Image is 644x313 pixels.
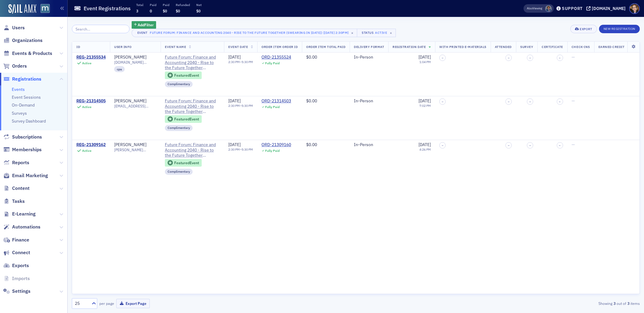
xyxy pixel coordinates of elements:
div: Future Forum: Finance and Accounting 2040 - Rise to the Future Together (Swearing In [DATE]) [[DA... [150,30,349,36]
span: Event Date [228,45,248,49]
div: Complimentary [165,81,193,87]
time: 2:30 PM [228,104,240,108]
span: — [572,142,575,147]
span: Events & Products [12,50,52,57]
div: Featured Event [165,115,202,123]
span: Finance [12,237,29,243]
span: [DOMAIN_NAME][EMAIL_ADDRESS][PERSON_NAME][DOMAIN_NAME] [114,60,156,65]
a: View Homepage [36,4,50,14]
button: AddFilter [132,21,156,29]
div: Complimentary [165,125,193,131]
span: Organizations [12,37,43,44]
span: $0.00 [306,54,317,60]
label: per page [99,301,114,306]
span: – [559,144,561,147]
span: Viewing [527,6,542,11]
div: Featured Event [174,161,199,164]
div: Complimentary [165,169,193,175]
span: Orders [12,63,27,69]
span: $0.00 [306,98,317,104]
p: Paid [150,3,156,7]
img: SailAMX [40,4,50,13]
time: 2:30 PM [228,60,240,64]
span: Imports [12,275,30,282]
div: Featured Event [174,74,199,77]
span: [DATE] [228,54,241,60]
a: Event Sessions [12,94,41,100]
span: Add Filter [138,22,154,27]
span: 0 [150,8,152,13]
a: ORD-21314503 [261,98,291,104]
span: × [350,30,355,36]
div: Fully Paid [265,61,280,65]
div: Status [361,31,374,35]
a: REG-21309162 [76,142,106,148]
time: 4:26 PM [419,147,431,152]
p: Paid [163,3,169,7]
a: Email Marketing [3,172,48,179]
a: REG-21355534 [76,55,106,60]
p: Net [196,3,202,7]
time: 5:30 PM [242,60,253,64]
button: [DOMAIN_NAME] [586,6,628,11]
input: Search… [72,25,130,33]
span: Content [12,185,30,192]
span: Settings [12,288,30,295]
div: cpa [114,66,125,72]
strong: 3 [612,301,617,306]
div: Featured Event [165,72,202,79]
span: [PERSON_NAME][EMAIL_ADDRESS][DOMAIN_NAME] [114,148,156,152]
span: [DATE] [228,98,241,104]
span: Chris Dougherty [545,5,552,12]
div: – [228,104,253,108]
a: Registrations [3,76,41,82]
span: – [442,144,444,147]
div: Showing out of items [455,301,640,306]
div: Active [82,105,91,109]
span: [EMAIL_ADDRESS][PERSON_NAME][DOMAIN_NAME] [114,104,156,108]
a: Future Forum: Finance and Accounting 2040 - Rise to the Future Together (Swearing In [DATE]) [165,55,220,71]
div: Fully Paid [265,149,280,153]
img: SailAMX [8,4,36,14]
span: – [559,100,561,104]
a: Finance [3,237,29,243]
button: StatusActive× [357,29,396,37]
span: – [508,100,510,104]
div: In-Person [354,98,384,104]
a: Tasks [3,198,25,205]
a: Reports [3,159,29,166]
span: $0 [196,8,200,13]
a: Users [3,24,25,31]
a: [PERSON_NAME] [114,142,146,148]
a: E-Learning [3,211,36,217]
a: Surveys [12,110,27,116]
span: – [529,56,531,60]
a: ORD-21355524 [261,55,291,60]
div: Event [136,31,149,35]
a: [PERSON_NAME] [114,98,146,104]
a: Future Forum: Finance and Accounting 2040 - Rise to the Future Together (Swearing In [DATE]) [165,98,220,114]
div: – [228,60,253,64]
time: 7:02 PM [419,104,431,108]
span: Future Forum: Finance and Accounting 2040 - Rise to the Future Together (Swearing In 2025) [165,142,220,158]
span: Profile [629,3,640,14]
span: Connect [12,249,30,256]
span: Registrations [12,76,41,82]
div: Active [82,61,91,65]
span: Attended [495,45,512,49]
a: Content [3,185,30,192]
button: New Registration [599,25,640,33]
button: Export Page [116,299,150,308]
span: Registration Date [392,45,426,49]
span: – [529,100,531,104]
span: Memberships [12,146,42,153]
button: Export [570,25,597,33]
a: Survey Dashboard [12,118,46,124]
span: – [508,56,510,60]
span: Subscriptions [12,134,42,140]
div: Also [527,6,533,10]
